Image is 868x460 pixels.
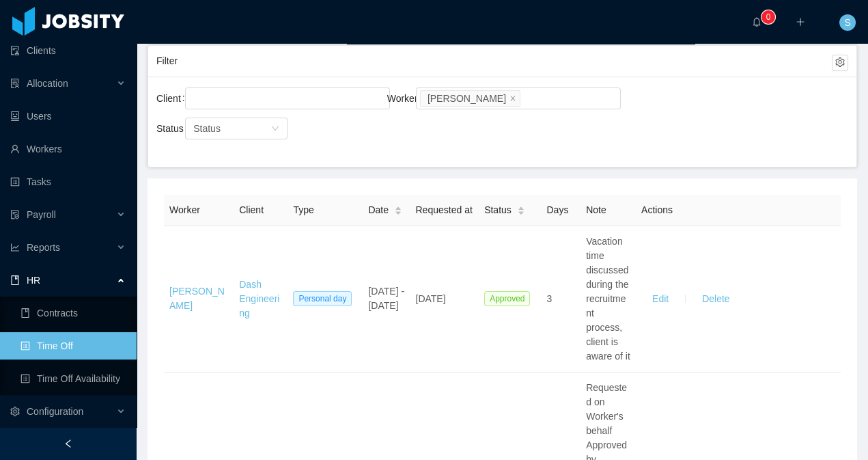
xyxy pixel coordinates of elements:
label: Client [156,93,191,104]
div: Sort [517,204,525,214]
i: icon: file-protect [10,210,20,219]
label: Worker [387,93,428,104]
a: icon: userWorkers [10,135,126,163]
a: icon: bookContracts [20,299,126,327]
div: Sort [394,204,402,214]
span: Worker [169,204,200,215]
i: icon: caret-up [517,204,524,208]
i: icon: solution [10,79,20,88]
span: Status [484,203,512,217]
span: Days [546,204,568,215]
a: [PERSON_NAME] [169,286,225,311]
span: Personal day [293,291,352,306]
span: Configuration [27,406,83,417]
span: [DATE] [415,293,445,304]
div: [PERSON_NAME] [428,91,506,106]
span: Requested at [415,204,472,215]
i: icon: caret-up [395,204,402,208]
span: HR [27,275,40,286]
span: Actions [641,204,673,215]
i: icon: book [10,275,20,285]
i: icon: bell [752,17,761,27]
div: Filter [156,49,832,74]
label: Status [156,123,193,134]
span: Vacation time discussed during the recruitment process, client is aware of it [586,236,630,362]
span: Allocation [27,78,68,89]
a: Dash Engineering [239,279,279,319]
i: icon: close [509,94,516,103]
a: icon: profileTime Off Availability [20,365,126,392]
input: Worker [523,90,531,107]
i: icon: down [271,124,279,134]
button: icon: setting [832,55,848,71]
sup: 0 [761,10,775,24]
input: Client [189,90,197,107]
span: Status [193,123,221,134]
a: icon: robotUsers [10,103,126,130]
span: Note [586,204,606,215]
i: icon: plus [796,17,805,27]
i: icon: setting [10,407,20,416]
span: [DATE] - [DATE] [368,286,404,311]
li: Fernando Hernandez [420,90,520,107]
button: Edit [641,288,680,310]
span: S [844,14,850,31]
button: Delete [691,288,740,310]
a: icon: auditClients [10,37,126,64]
i: icon: line-chart [10,243,20,252]
span: Client [239,204,264,215]
span: Approved [484,291,530,306]
span: Payroll [27,209,56,220]
i: icon: caret-down [395,210,402,214]
span: Type [293,204,313,215]
span: 3 [546,293,552,304]
span: Date [368,203,389,217]
i: icon: caret-down [517,210,524,214]
span: Reports [27,242,60,253]
a: icon: profileTasks [10,168,126,195]
a: icon: profileTime Off [20,332,126,360]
